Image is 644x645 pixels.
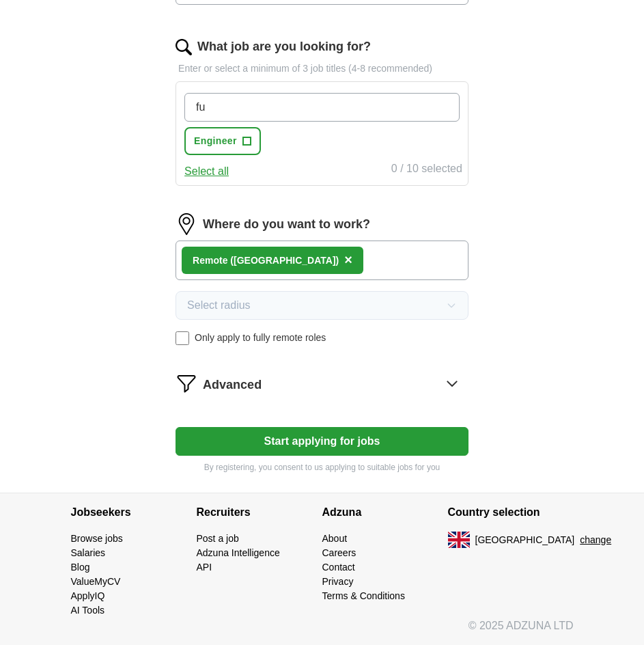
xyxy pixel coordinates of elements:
a: ApplyIQ [71,590,105,601]
img: search.png [176,39,192,55]
span: Only apply to fully remote roles [195,331,326,345]
img: location.png [176,213,197,235]
label: What job are you looking for? [197,38,371,56]
a: Post a job [197,533,239,544]
a: Contact [322,562,355,573]
div: © 2025 ADZUNA LTD [60,618,585,645]
input: Only apply to fully remote roles [176,331,189,345]
button: × [344,250,352,271]
a: Terms & Conditions [322,590,405,601]
button: Engineer [184,127,261,155]
a: Salaries [71,547,106,558]
a: Browse jobs [71,533,123,544]
a: Adzuna Intelligence [197,547,280,558]
img: filter [176,372,197,394]
button: change [580,533,611,547]
a: AI Tools [71,605,105,616]
a: API [197,562,212,573]
a: Blog [71,562,90,573]
button: Select radius [176,291,468,320]
span: Engineer [194,134,237,148]
span: Advanced [203,376,262,394]
button: Start applying for jobs [176,427,468,456]
button: Select all [184,163,229,180]
div: Remote ([GEOGRAPHIC_DATA]) [193,253,339,268]
a: About [322,533,348,544]
h4: Country selection [448,493,574,532]
img: UK flag [448,532,470,548]
a: ValueMyCV [71,576,121,587]
p: Enter or select a minimum of 3 job titles (4-8 recommended) [176,61,468,76]
input: Type a job title and press enter [184,93,460,122]
a: Privacy [322,576,354,587]
span: × [344,252,352,267]
label: Where do you want to work? [203,215,370,234]
span: Select radius [187,297,251,314]
span: [GEOGRAPHIC_DATA] [475,533,575,547]
div: 0 / 10 selected [391,161,462,180]
p: By registering, you consent to us applying to suitable jobs for you [176,461,468,474]
a: Careers [322,547,356,558]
